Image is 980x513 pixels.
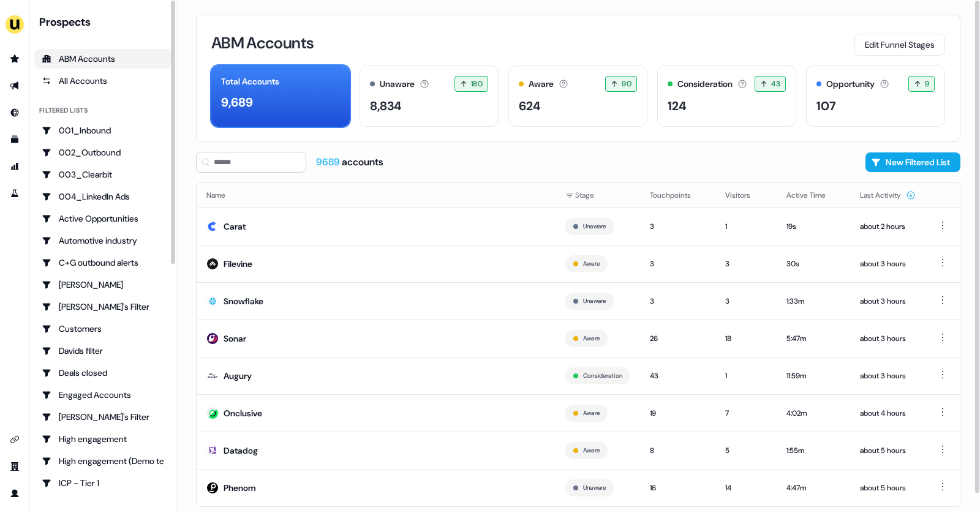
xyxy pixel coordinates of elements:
a: Go to 004_LinkedIn Ads [34,187,171,206]
button: New Filtered List [865,152,960,172]
div: ICP - Tier 1 [42,477,164,489]
div: 5 [725,444,767,457]
div: C+G outbound alerts [42,256,164,269]
div: about 3 hours [860,332,916,345]
a: Go to profile [5,484,24,503]
button: Visitors [725,184,765,206]
th: Name [197,183,556,208]
a: Go to High engagement (Demo testing) [34,451,171,471]
div: 3 [650,258,706,270]
a: Go to Charlotte's Filter [34,297,171,316]
div: about 3 hours [860,295,916,307]
div: Filevine [224,258,252,270]
div: 004_LinkedIn Ads [42,190,164,203]
a: Go to prospects [5,49,24,69]
div: 16 [650,482,706,494]
h3: ABM Accounts [211,35,314,51]
a: Go to experiments [5,184,24,203]
div: about 4 hours [860,407,916,419]
div: Consideration [677,78,733,91]
a: Go to team [5,457,24,476]
div: 3 [725,295,767,307]
div: Customers [42,323,164,335]
span: 9689 [316,155,342,168]
div: Sonar [224,332,246,345]
div: 30s [786,258,840,270]
div: [PERSON_NAME]'s Filter [42,411,164,423]
div: 1 [725,370,767,382]
a: Go to ICP - Tier 1 [34,473,171,493]
div: about 5 hours [860,482,916,494]
button: Active Time [786,184,840,206]
div: 1:55m [786,444,840,457]
button: Consideration [583,370,622,381]
div: All Accounts [42,75,164,87]
div: about 5 hours [860,444,916,457]
a: Go to attribution [5,157,24,176]
div: 3 [650,295,706,307]
div: 7 [725,407,767,419]
div: [PERSON_NAME] [42,279,164,291]
a: Go to Engaged Accounts [34,385,171,405]
div: about 3 hours [860,258,916,270]
a: Go to 002_Outbound [34,143,171,162]
a: Go to Active Opportunities [34,209,171,228]
div: accounts [316,155,383,169]
button: Unaware [583,221,606,232]
div: 624 [519,97,541,115]
button: Unaware [583,482,606,493]
a: Go to Customers [34,319,171,339]
a: Go to outbound experience [5,76,24,95]
a: Go to C+G outbound alerts [34,253,171,272]
button: Touchpoints [650,184,706,206]
a: Go to 001_Inbound [34,121,171,140]
div: 43 [650,370,706,382]
a: Go to Automotive industry [34,231,171,250]
div: 14 [725,482,767,494]
div: 11:59m [786,370,840,382]
div: Datadog [224,444,258,457]
span: 180 [471,78,483,90]
a: Go to templates [5,130,24,149]
div: High engagement [42,433,164,445]
button: Aware [583,445,600,456]
button: Aware [583,333,600,344]
div: 3 [725,258,767,270]
div: 001_Inbound [42,124,164,137]
div: Davids filter [42,345,164,357]
span: 9 [925,78,929,90]
div: Deals closed [42,367,164,379]
button: Aware [583,408,600,419]
div: High engagement (Demo testing) [42,455,164,467]
div: Carat [224,220,246,233]
button: Aware [583,258,600,269]
div: Engaged Accounts [42,389,164,401]
div: Filtered lists [39,105,88,116]
div: 19 [650,407,706,419]
a: Go to Davids filter [34,341,171,361]
a: Go to 003_Clearbit [34,165,171,184]
div: [PERSON_NAME]'s Filter [42,301,164,313]
div: 18 [725,332,767,345]
div: Total Accounts [221,75,279,88]
div: Aware [529,78,554,91]
a: All accounts [34,71,171,91]
div: 107 [816,97,836,115]
div: ABM Accounts [42,53,164,65]
a: Go to Geneviève's Filter [34,407,171,427]
a: Go to Deals closed [34,363,171,383]
div: about 3 hours [860,370,916,382]
span: 43 [771,78,780,90]
div: 19s [786,220,840,233]
button: Edit Funnel Stages [854,34,945,56]
div: 9,689 [221,93,253,111]
div: Onclusive [224,407,262,419]
div: about 2 hours [860,220,916,233]
div: 4:02m [786,407,840,419]
div: 3 [650,220,706,233]
div: 1:33m [786,295,840,307]
div: 26 [650,332,706,345]
div: 8 [650,444,706,457]
div: Active Opportunities [42,212,164,225]
div: 4:47m [786,482,840,494]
